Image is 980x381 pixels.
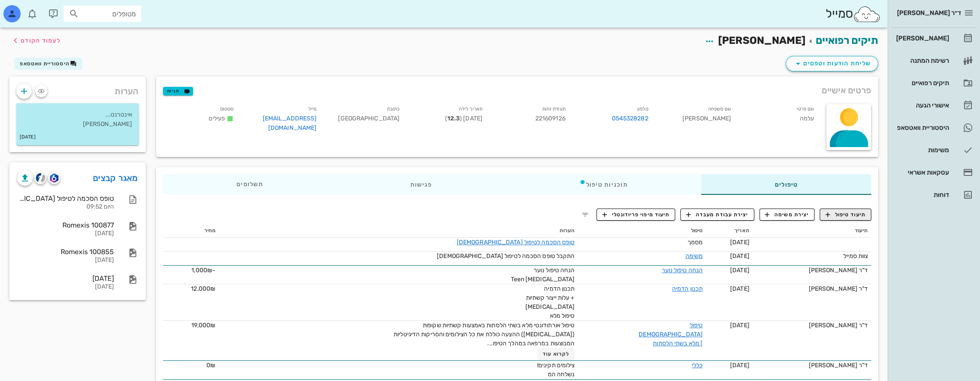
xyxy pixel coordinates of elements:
[20,132,36,142] small: [DATE]
[730,322,750,329] span: [DATE]
[163,224,219,238] th: מחיר
[708,106,731,112] small: שם משפחה
[48,172,60,184] button: romexis logo
[209,115,225,122] span: פעילים
[220,106,234,112] small: סטטוס
[505,174,701,195] div: תוכניות טיפול
[17,283,114,291] div: [DATE]
[820,209,871,221] button: תיעוד טיפול
[680,209,754,221] button: יצירת עבודת מעבדה
[308,106,316,112] small: מייל
[765,211,809,218] span: יצירת משימה
[686,211,748,218] span: יצירת עבודת מעבדה
[655,102,738,138] div: [PERSON_NAME]
[753,224,871,238] th: תיעוד
[639,322,703,347] a: טיפול [DEMOGRAPHIC_DATA] מלא בשתי הלסתות
[17,257,114,264] div: [DATE]
[167,87,189,95] span: תגיות
[894,35,949,42] div: [PERSON_NAME]
[535,115,565,122] span: 221609126
[17,230,114,237] div: [DATE]
[17,194,114,203] div: טופס הסכמה לטיפול [DEMOGRAPHIC_DATA]
[756,361,868,370] div: ד"ר [PERSON_NAME]
[894,147,949,154] div: משימות
[759,209,815,221] button: יצירת משימה
[206,362,215,369] span: 0₪
[15,58,82,70] button: היסטוריית וואטסאפ
[701,174,871,195] div: טיפולים
[730,239,750,246] span: [DATE]
[706,224,753,238] th: תאריך
[50,173,58,183] img: romexis logo
[602,211,670,218] span: תיעוד מיפוי פריודונטלי
[237,181,263,187] span: תשלומים
[891,95,977,116] a: אישורי הגעה
[894,169,949,176] div: עסקאות אשראי
[336,174,505,195] div: פגישות
[661,267,703,274] a: הנחה טיפול נוער
[537,362,575,378] span: צילומים תקינים! נשלחה המ
[894,191,949,198] div: דוחות
[10,33,61,48] button: לעמוד הקודם
[447,115,460,122] strong: 12.3
[338,115,399,122] span: [GEOGRAPHIC_DATA]
[21,37,61,44] span: לעמוד הקודם
[596,209,676,221] button: תיעוד מיפוי פריודונטלי
[730,285,750,292] span: [DATE]
[756,252,868,261] div: צוות סמייל
[457,239,575,246] a: טופס הסכמה לטיפול [DEMOGRAPHIC_DATA]
[510,267,574,283] span: הנחה טיפול נוער [MEDICAL_DATA] Teen
[17,203,114,211] div: היום 09:52
[17,221,114,229] div: Romexis 100877
[525,285,574,320] span: תכנון הדמיה + עלות ייצור קשתיות [MEDICAL_DATA] טיפול מלא
[793,58,871,69] span: שליחת הודעות וטפסים
[542,106,565,112] small: תעודת זהות
[826,211,866,218] span: תיעוד טיפול
[718,34,805,46] span: [PERSON_NAME]
[34,172,46,184] button: cliniview logo
[611,114,648,123] a: 0545328282
[786,56,878,71] button: שליחת הודעות וטפסים
[36,173,46,183] img: cliniview logo
[459,106,482,112] small: תאריך לידה
[25,7,31,12] span: תג
[822,83,871,97] span: פרטים אישיים
[20,61,70,67] span: היסטוריית וואטסאפ
[445,115,482,122] span: [DATE] ( )
[891,28,977,49] a: [PERSON_NAME]
[393,322,574,347] span: טיפול אורתודונטי מלא בשתי הלסתות באמצעות קשתיות שקופות ([MEDICAL_DATA]) ההצעה כוללת את כל הצילומי...
[897,9,961,17] span: ד״ר [PERSON_NAME]
[191,285,215,292] span: 12,000₪
[543,351,569,357] span: לקרוא עוד
[437,252,574,260] span: התקבל טופס הסכמה לטיפול [DEMOGRAPHIC_DATA]
[17,274,114,283] div: [DATE]
[894,80,949,86] div: תיקים רפואיים
[163,87,193,95] button: תגיות
[687,239,702,246] span: מסמך
[17,248,114,256] div: Romexis 100855
[853,6,881,23] img: SmileCloud logo
[756,266,868,275] div: ד"ר [PERSON_NAME]
[891,162,977,183] a: עסקאות אשראי
[756,284,868,293] div: ד"ר [PERSON_NAME]
[730,362,750,369] span: [DATE]
[219,224,578,238] th: הערות
[891,50,977,71] a: רשימת המתנה
[387,106,400,112] small: כתובת
[738,102,821,138] div: עלמה
[578,224,706,238] th: טיפול
[9,77,146,101] div: הערות
[894,124,949,131] div: היסטוריית וואטסאפ
[796,106,814,112] small: שם פרטי
[891,117,977,138] a: היסטוריית וואטסאפ
[891,73,977,93] a: תיקים רפואיים
[825,5,881,23] div: סמייל
[538,348,575,360] button: לקרוא עוד
[93,171,138,185] a: מאגר קבצים
[191,267,215,274] span: -1,000₪
[191,322,215,329] span: 19,000₪
[672,285,703,292] a: תכנון הדמיה
[756,321,868,330] div: ד"ר [PERSON_NAME]
[894,57,949,64] div: רשימת המתנה
[730,267,750,274] span: [DATE]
